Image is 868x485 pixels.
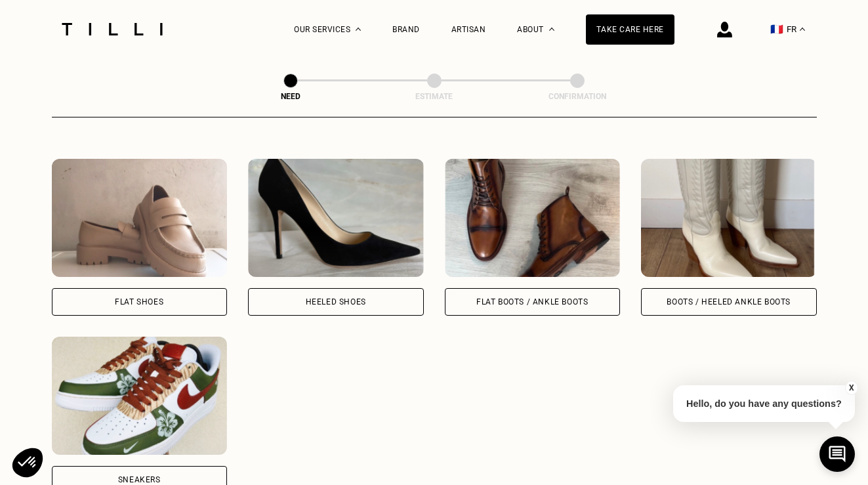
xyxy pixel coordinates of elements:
img: Tilli Dressmaking Service Logo [57,23,167,35]
font: FR [787,24,796,34]
font: Take care here [596,25,664,34]
a: Brand [392,25,420,34]
button: X [845,381,858,395]
img: Tilli alters your Flat Shoes [52,159,228,277]
font: Need [281,92,300,101]
img: Drop-down menu [356,28,361,31]
img: Tilli alters your high heels [248,159,424,277]
img: connection icon [717,22,732,37]
a: Artisan [451,25,486,34]
font: Flat Shoes [115,297,163,306]
a: Take care here [586,14,674,45]
img: Tilli retouches your Boots / Heeled ankle boots [641,159,817,277]
img: About drop-down menu [549,28,554,31]
font: Hello, do you have any questions? [686,398,842,409]
img: drop-down menu [800,28,805,31]
font: X [849,383,854,392]
font: Our services [294,25,350,34]
font: Estimate [415,92,453,101]
font: Confirmation [548,92,606,101]
font: About [517,25,544,34]
font: Heeled Shoes [306,297,366,306]
font: Sneakers [118,475,161,484]
img: Tilli retouches your Boots / Flat ankle boots [445,159,621,277]
font: Boots / Heeled ankle boots [667,297,791,306]
font: 🇫🇷 [770,23,783,35]
font: Flat Boots / Ankle Boots [476,297,588,306]
img: Tilli retouches your sneakers [52,337,228,455]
